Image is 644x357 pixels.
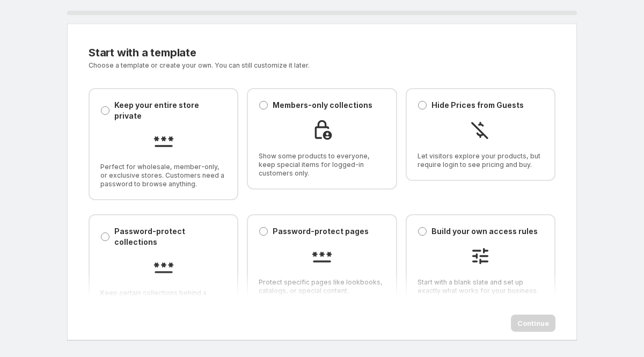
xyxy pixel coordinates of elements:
[470,245,491,267] img: Build your own access rules
[153,256,174,278] img: Password-protect collections
[311,119,333,141] img: Members-only collections
[259,152,385,178] span: Show some products to everyone, keep special items for logged-in customers only.
[114,226,226,247] p: Password-protect collections
[273,226,369,237] p: Password-protect pages
[273,100,372,111] p: Members-only collections
[418,152,544,169] span: Let visitors explore your products, but require login to see pricing and buy.
[114,100,226,121] p: Keep your entire store private
[470,119,491,141] img: Hide Prices from Guests
[100,163,226,188] span: Perfect for wholesale, member-only, or exclusive stores. Customers need a password to browse anyt...
[100,289,226,315] span: Keep certain collections behind a password while the rest of your store is open.
[153,130,174,151] img: Keep your entire store private
[431,100,524,111] p: Hide Prices from Guests
[431,226,538,237] p: Build your own access rules
[89,46,196,59] span: Start with a template
[89,61,428,70] p: Choose a template or create your own. You can still customize it later.
[418,278,544,295] span: Start with a blank slate and set up exactly what works for your business.
[311,245,333,267] img: Password-protect pages
[259,278,385,295] span: Protect specific pages like lookbooks, catalogs, or special content.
